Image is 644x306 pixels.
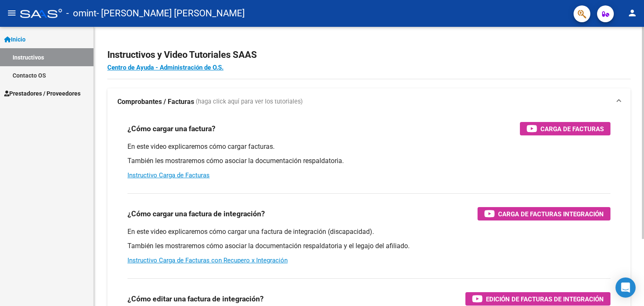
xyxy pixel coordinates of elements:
[540,124,604,134] span: Carga de Facturas
[107,64,223,71] a: Centro de Ayuda - Administración de O.S.
[96,4,245,23] span: - [PERSON_NAME] [PERSON_NAME]
[127,156,610,166] p: También les mostraremos cómo asociar la documentación respaldatoria.
[127,227,610,236] p: En este video explicaremos cómo cargar una factura de integración (discapacidad).
[127,208,265,220] h3: ¿Cómo cargar una factura de integración?
[107,88,631,115] mat-expansion-panel-header: Comprobantes / Facturas (haga click aquí para ver los tutoriales)
[486,294,604,304] span: Edición de Facturas de integración
[4,89,80,98] span: Prestadores / Proveedores
[127,142,610,151] p: En este video explicaremos cómo cargar facturas.
[127,241,610,251] p: También les mostraremos cómo asociar la documentación respaldatoria y el legajo del afiliado.
[478,207,610,220] button: Carga de Facturas Integración
[498,209,604,219] span: Carga de Facturas Integración
[127,293,264,305] h3: ¿Cómo editar una factura de integración?
[127,257,288,264] a: Instructivo Carga de Facturas con Recupero x Integración
[127,171,210,179] a: Instructivo Carga de Facturas
[7,8,17,18] mat-icon: menu
[117,97,194,106] strong: Comprobantes / Facturas
[66,4,96,23] span: - omint
[107,47,631,63] h2: Instructivos y Video Tutoriales SAAS
[520,122,610,135] button: Carga de Facturas
[196,97,303,106] span: (haga click aquí para ver los tutoriales)
[615,277,636,298] div: Open Intercom Messenger
[627,8,637,18] mat-icon: person
[127,123,216,135] h3: ¿Cómo cargar una factura?
[465,292,610,306] button: Edición de Facturas de integración
[4,35,26,44] span: Inicio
